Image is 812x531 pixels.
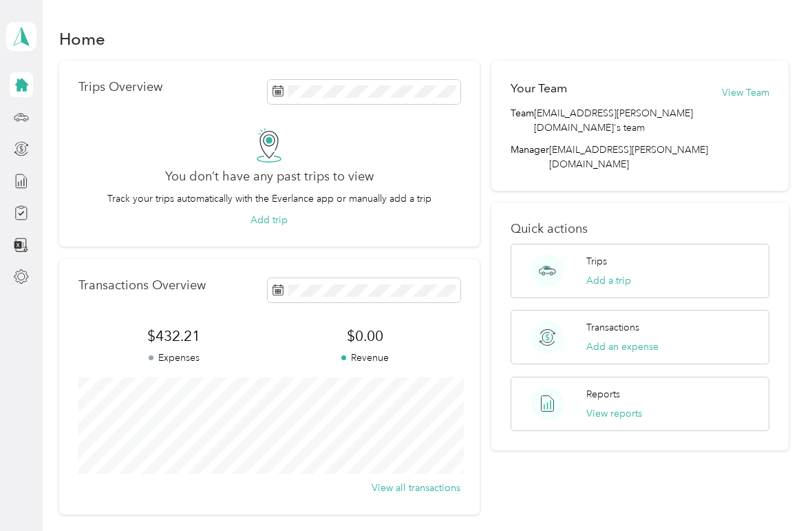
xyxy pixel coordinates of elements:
span: $0.00 [269,326,460,346]
button: View Team [722,85,769,100]
p: Revenue [269,351,460,365]
p: Trips [586,254,607,269]
button: Add an expense [586,340,659,354]
h2: You don’t have any past trips to view [165,169,374,184]
button: Add a trip [586,273,631,288]
button: View all transactions [372,481,460,495]
span: Manager [511,143,549,171]
p: Track your trips automatically with the Everlance app or manually add a trip [107,191,431,206]
button: View reports [586,406,642,421]
h2: Your Team [511,80,567,97]
p: Expenses [78,351,269,365]
button: Add trip [250,213,288,227]
p: Transactions [586,320,639,335]
span: Team [511,106,534,135]
span: [EMAIL_ADDRESS][PERSON_NAME][DOMAIN_NAME]'s team [534,106,769,135]
iframe: Everlance-gr Chat Button Frame [735,454,812,531]
p: Quick actions [511,222,769,236]
p: Transactions Overview [78,278,206,293]
span: $432.21 [78,326,269,346]
p: Reports [586,387,620,402]
h1: Home [59,32,105,46]
span: [EMAIL_ADDRESS][PERSON_NAME][DOMAIN_NAME] [549,144,708,170]
p: Trips Overview [78,80,162,94]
